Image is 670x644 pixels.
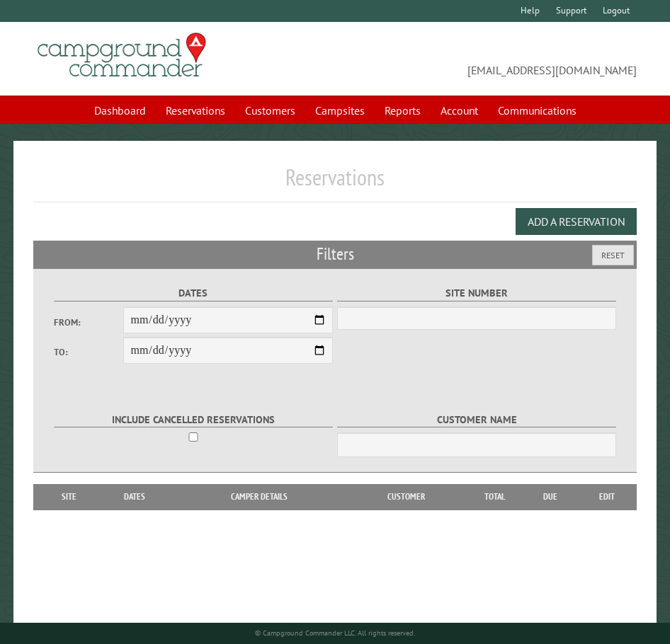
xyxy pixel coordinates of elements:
[98,484,172,510] th: Dates
[40,484,97,510] th: Site
[255,628,415,638] small: © Campground Commander LLC. All rights reserved.
[592,245,634,265] button: Reset
[307,97,373,124] a: Campsites
[54,316,123,329] label: From:
[54,345,123,359] label: To:
[432,97,487,124] a: Account
[337,412,616,428] label: Customer Name
[86,97,154,124] a: Dashboard
[33,28,210,83] img: Campground Commander
[54,412,333,428] label: Include Cancelled Reservations
[335,39,637,79] span: [EMAIL_ADDRESS][DOMAIN_NAME]
[578,484,637,510] th: Edit
[157,97,234,124] a: Reservations
[376,97,429,124] a: Reports
[516,208,637,235] button: Add a Reservation
[523,484,577,510] th: Due
[33,163,636,202] h1: Reservations
[33,241,636,268] h2: Filters
[172,484,346,510] th: Camper Details
[466,484,523,510] th: Total
[237,97,304,124] a: Customers
[346,484,466,510] th: Customer
[337,285,616,301] label: Site Number
[489,97,585,124] a: Communications
[54,285,333,301] label: Dates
